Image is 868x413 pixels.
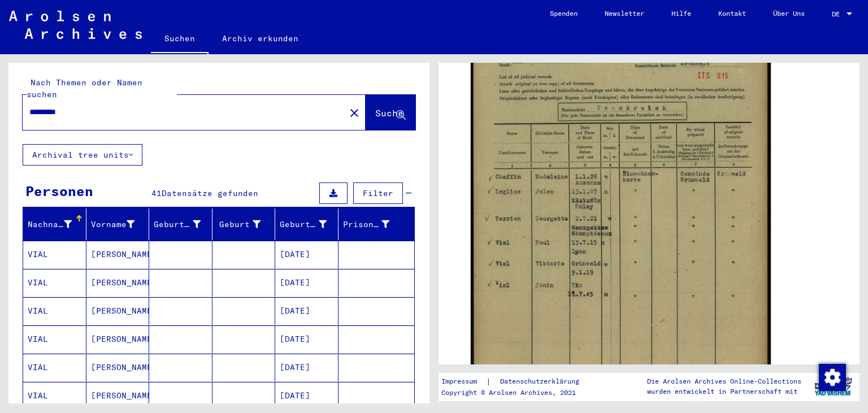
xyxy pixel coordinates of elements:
[86,325,150,353] mat-cell: [PERSON_NAME]
[162,188,258,198] span: Datensätze gefunden
[23,269,86,297] mat-cell: VIAL
[151,188,162,198] span: 41
[275,325,338,353] mat-cell: [DATE]
[441,376,486,388] a: Impressum
[353,182,403,204] button: Filter
[366,95,415,130] button: Suche
[9,11,142,39] img: Arolsen_neg.svg
[23,297,86,325] mat-cell: VIAL
[217,219,261,231] div: Geburt‏
[91,219,135,231] div: Vorname
[819,364,846,391] img: Zustimmung ändern
[154,215,215,233] div: Geburtsname
[86,354,150,381] mat-cell: [PERSON_NAME]
[23,382,86,410] mat-cell: VIAL
[275,241,338,268] mat-cell: [DATE]
[86,382,150,410] mat-cell: [PERSON_NAME]
[812,372,854,401] img: yv_logo.png
[647,386,801,397] p: wurden entwickelt in Partnerschaft mit
[212,208,276,240] mat-header-cell: Geburt‏
[86,208,150,240] mat-header-cell: Vorname
[275,297,338,325] mat-cell: [DATE]
[23,144,142,166] button: Archival tree units
[275,354,338,381] mat-cell: [DATE]
[151,25,209,54] a: Suchen
[86,269,150,297] mat-cell: [PERSON_NAME]
[647,376,801,386] p: Die Arolsen Archives Online-Collections
[86,241,150,268] mat-cell: [PERSON_NAME]
[23,208,86,240] mat-header-cell: Nachname
[275,208,338,240] mat-header-cell: Geburtsdatum
[23,354,86,381] mat-cell: VIAL
[27,77,142,99] mat-label: Nach Themen oder Namen suchen
[375,107,403,119] span: Suche
[441,376,593,388] div: |
[343,215,404,233] div: Prisoner #
[91,215,149,233] div: Vorname
[491,376,593,388] a: Datenschutzerklärung
[86,297,150,325] mat-cell: [PERSON_NAME]
[832,10,844,18] span: DE
[209,25,312,52] a: Archiv erkunden
[25,181,93,201] div: Personen
[280,219,327,231] div: Geburtsdatum
[363,188,393,198] span: Filter
[149,208,212,240] mat-header-cell: Geburtsname
[343,101,366,124] button: Clear
[280,215,341,233] div: Geburtsdatum
[28,215,86,233] div: Nachname
[275,269,338,297] mat-cell: [DATE]
[28,219,72,231] div: Nachname
[818,363,845,390] div: Zustimmung ändern
[23,325,86,353] mat-cell: VIAL
[154,219,201,231] div: Geburtsname
[275,382,338,410] mat-cell: [DATE]
[338,208,415,240] mat-header-cell: Prisoner #
[23,241,86,268] mat-cell: VIAL
[343,219,390,231] div: Prisoner #
[348,106,361,120] mat-icon: close
[217,215,275,233] div: Geburt‏
[441,388,593,398] p: Copyright © Arolsen Archives, 2021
